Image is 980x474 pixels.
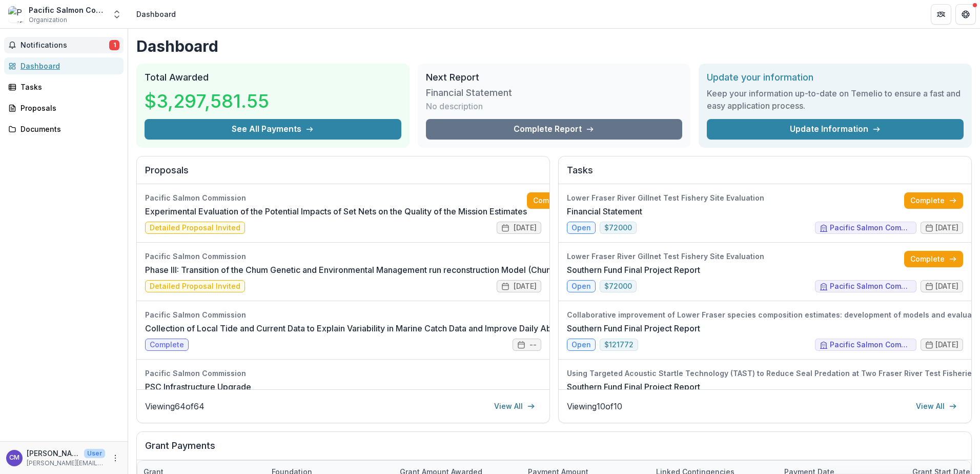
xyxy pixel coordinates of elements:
div: Proposals [21,103,115,113]
nav: breadcrumb [132,7,180,22]
h2: Next Report [426,72,683,83]
a: Complete [904,251,963,267]
button: Notifications1 [4,37,124,53]
span: Notifications [21,41,109,50]
div: Pacific Salmon Commission [29,5,106,15]
span: Organization [29,15,67,25]
button: More [109,452,121,464]
a: Tasks [4,78,124,95]
a: View All [910,398,963,414]
p: No description [426,100,483,112]
h3: Keep your information up-to-date on Temelio to ensure a fast and easy application process. [707,87,964,112]
a: Complete [527,192,586,209]
p: [PERSON_NAME] [27,448,80,459]
p: User [84,449,105,458]
a: Experimental Evaluation of the Potential Impacts of Set Nets on the Quality of the Mission Estimates [145,205,527,218]
span: 1 [109,40,119,50]
button: Open entity switcher [110,4,124,25]
img: Pacific Salmon Commission [8,6,25,23]
h2: Grant Payments [145,440,963,460]
a: Complete Report [426,119,683,140]
a: Update Information [707,119,964,140]
a: Southern Fund Final Project Report [567,322,700,334]
p: [PERSON_NAME][EMAIL_ADDRESS][DOMAIN_NAME] [27,459,105,468]
h3: $3,297,581.55 [145,87,269,115]
h2: Update your information [707,72,964,83]
a: Complete [904,192,963,209]
h2: Proposals [145,165,541,184]
h1: Dashboard [136,37,972,55]
a: PSC Infrastructure Upgrade [145,381,251,393]
h2: Total Awarded [145,72,401,83]
h3: Financial Statement [426,87,512,98]
button: Get Help [955,4,976,25]
a: Dashboard [4,57,124,74]
div: Tasks [21,82,115,92]
p: Viewing 10 of 10 [567,400,622,412]
a: Documents [4,121,124,137]
a: Proposals [4,100,124,116]
a: View All [488,398,541,414]
div: Catherine Michielsens [9,455,19,461]
a: Southern Fund Final Project Report [567,381,700,393]
a: Financial Statement [567,205,642,218]
p: Viewing 64 of 64 [145,400,205,412]
div: Dashboard [136,9,176,19]
div: Dashboard [21,61,115,71]
a: Southern Fund Final Project Report [567,264,700,276]
h2: Tasks [567,165,963,184]
div: Documents [21,124,115,134]
button: See All Payments [145,119,401,140]
a: Collection of Local Tide and Current Data to Explain Variability in Marine Catch Data and Improve... [145,322,879,334]
button: Partners [931,4,951,25]
a: Phase III: Transition of the Chum Genetic and Environmental Management run reconstruction Model (... [145,264,868,276]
